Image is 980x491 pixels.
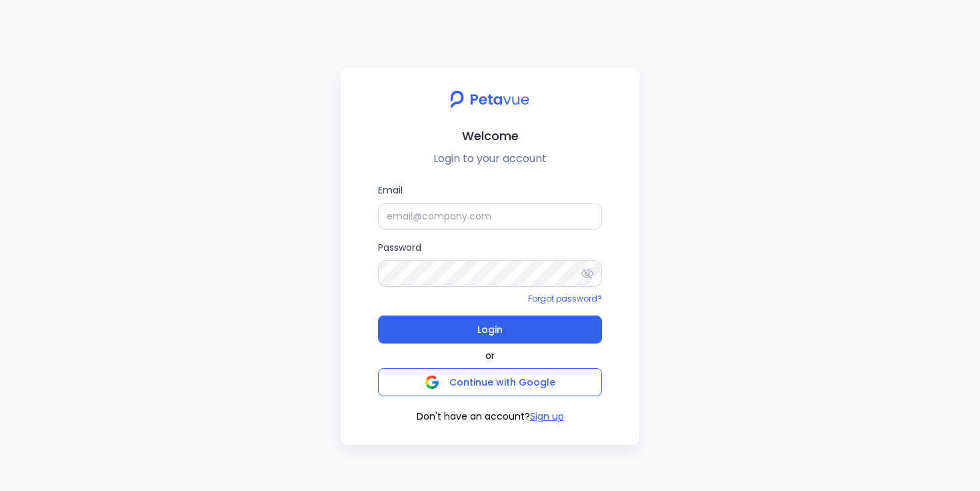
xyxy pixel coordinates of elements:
[378,203,602,229] input: Email
[477,320,503,339] span: Login
[528,293,602,304] a: Forgot password?
[449,376,555,389] span: Continue with Google
[378,183,602,229] label: Email
[378,368,602,396] button: Continue with Google
[485,349,495,363] span: or
[351,151,629,167] p: Login to your account
[378,240,602,287] label: Password
[378,260,602,287] input: Password
[378,316,602,344] button: Login
[441,83,538,115] img: petavue logo
[417,410,530,424] span: Don't have an account?
[530,410,564,424] button: Sign up
[351,126,629,145] h2: Welcome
